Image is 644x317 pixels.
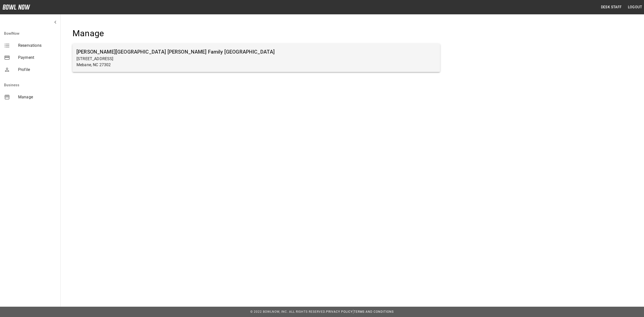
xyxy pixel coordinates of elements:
[18,67,56,73] span: Profile
[18,43,56,49] span: Reservations
[326,310,353,313] a: Privacy Policy
[76,62,436,68] p: Mebane, NC 27302
[18,94,56,100] span: Manage
[250,310,326,313] span: © 2022 BowlNow, Inc. All Rights Reserved.
[76,48,436,56] h6: [PERSON_NAME][GEOGRAPHIC_DATA] [PERSON_NAME] Family [GEOGRAPHIC_DATA]
[72,28,440,39] h4: Manage
[76,56,436,62] p: [STREET_ADDRESS]
[626,3,644,12] button: Logout
[3,5,30,10] img: logo
[599,3,624,12] button: Desk Staff
[354,310,394,313] a: Terms and Conditions
[18,55,56,61] span: Payment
